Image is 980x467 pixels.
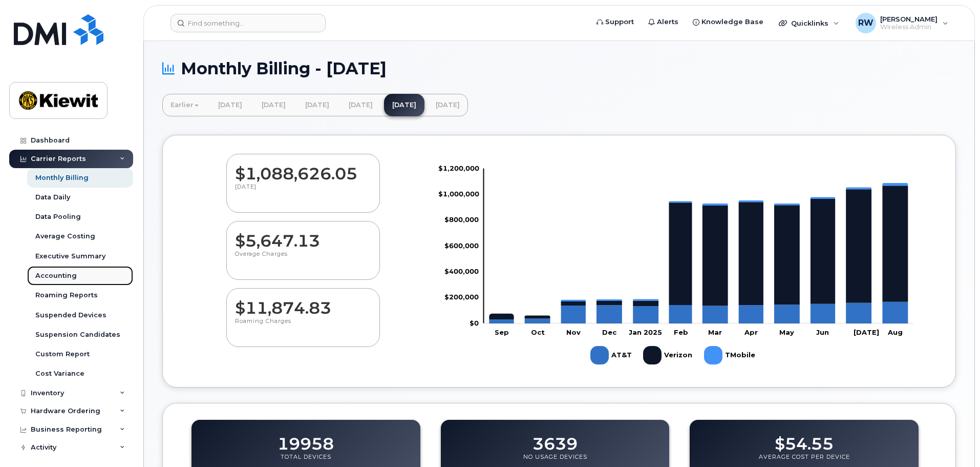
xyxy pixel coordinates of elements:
a: [DATE] [253,94,294,116]
a: Earlier [162,94,207,116]
g: AT&T [590,342,633,369]
tspan: Dec [602,328,617,336]
g: AT&T [489,301,908,323]
a: [DATE] [297,94,337,116]
tspan: Sep [495,328,509,336]
tspan: Jan 2025 [629,328,662,336]
tspan: May [779,328,794,336]
tspan: $0 [470,318,479,327]
tspan: $800,000 [444,215,479,224]
p: Overage Charges [235,250,371,269]
a: [DATE] [210,94,250,116]
tspan: Nov [566,328,581,336]
g: Chart [438,164,913,368]
tspan: [DATE] [854,328,879,336]
tspan: Aug [887,328,903,336]
dd: $54.55 [775,424,834,453]
g: TMobile [704,342,756,369]
tspan: $200,000 [444,293,479,301]
p: [DATE] [235,183,371,201]
dd: 3639 [532,424,578,453]
iframe: Messenger Launcher [935,422,972,459]
g: Verizon [489,186,908,319]
p: Roaming Charges [235,317,371,336]
dd: $11,874.83 [235,289,371,317]
g: Legend [590,342,756,369]
a: [DATE] [340,94,381,116]
tspan: $1,200,000 [438,164,479,172]
dd: 19958 [278,424,334,453]
dd: $5,647.13 [235,221,371,250]
dd: $1,088,626.05 [235,154,371,183]
a: [DATE] [428,94,468,116]
tspan: Jun [816,328,829,336]
a: [DATE] [384,94,424,116]
g: Verizon [643,342,694,369]
h1: Monthly Billing - [DATE] [162,59,956,77]
tspan: Oct [531,328,545,336]
tspan: Feb [674,328,688,336]
tspan: $600,000 [444,241,479,249]
tspan: $400,000 [444,267,479,275]
tspan: Apr [744,328,758,336]
tspan: $1,000,000 [438,190,479,198]
tspan: Mar [708,328,722,336]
